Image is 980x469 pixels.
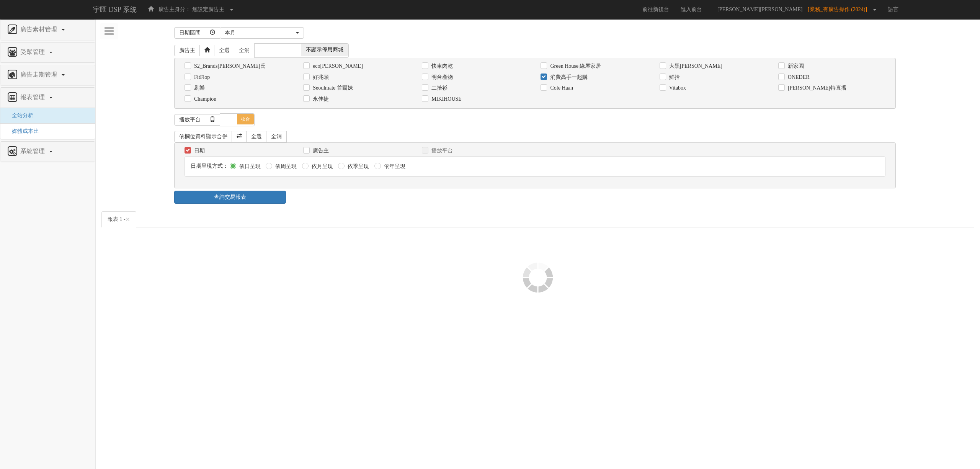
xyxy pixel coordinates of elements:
[430,62,453,70] label: 快車肉乾
[192,74,210,81] label: FitFlop
[6,113,33,118] a: 全站分析
[101,211,136,227] a: 報表 1 -
[667,62,722,70] label: 大黑[PERSON_NAME]
[548,84,573,92] label: Cole Haan
[311,74,329,81] label: 好兆頭
[301,44,348,56] span: 不顯示停用商城
[786,74,810,81] label: ONEDER
[192,84,205,92] label: 刷樂
[18,49,49,55] span: 受眾管理
[786,62,804,70] label: 新家園
[382,163,405,170] label: 依年呈現
[786,84,846,92] label: [PERSON_NAME]特直播
[667,74,680,81] label: 鮮拾
[225,29,294,37] div: 本月
[6,46,89,59] a: 受眾管理
[192,147,205,155] label: 日期
[158,7,191,12] span: 廣告主身分：
[273,163,297,170] label: 依周呈現
[311,84,353,92] label: Seoulmate 首爾妹
[6,24,89,36] a: 廣告素材管理
[430,147,453,155] label: 播放平台
[192,95,216,103] label: Champion
[667,84,686,92] label: Vitabox
[191,163,228,169] span: 日期呈現方式：
[174,191,286,204] a: 查詢交易報表
[214,45,235,56] a: 全選
[6,128,39,134] a: 媒體成本比
[237,163,261,170] label: 依日呈現
[310,163,333,170] label: 依月呈現
[311,95,329,103] label: 永佳捷
[18,148,49,154] span: 系統管理
[548,62,601,70] label: Green House 綠屋家居
[18,71,61,78] span: 廣告走期管理
[237,114,254,124] span: 收合
[6,145,89,158] a: 系統管理
[6,92,89,104] a: 報表管理
[18,26,61,33] span: 廣告素材管理
[346,163,369,170] label: 依季呈現
[430,95,462,103] label: MIKIHOUSE
[311,62,363,70] label: eco[PERSON_NAME]
[192,62,266,70] label: S2_Brands[PERSON_NAME]氏
[234,45,255,56] a: 全消
[220,27,304,39] button: 本月
[548,74,588,81] label: 消費高手一起購
[266,131,287,142] a: 全消
[523,262,553,293] img: loader.gif
[192,7,224,12] span: 無設定廣告主
[246,131,267,142] a: 全選
[430,74,453,81] label: 明台產物
[808,7,871,12] span: [業務_有廣告操作 (2024)]
[18,94,49,100] span: 報表管理
[6,69,89,81] a: 廣告走期管理
[311,147,329,155] label: 廣告主
[430,84,448,92] label: 二拾衫
[714,7,806,12] span: [PERSON_NAME][PERSON_NAME]
[126,215,130,224] span: ×
[126,216,130,224] button: Close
